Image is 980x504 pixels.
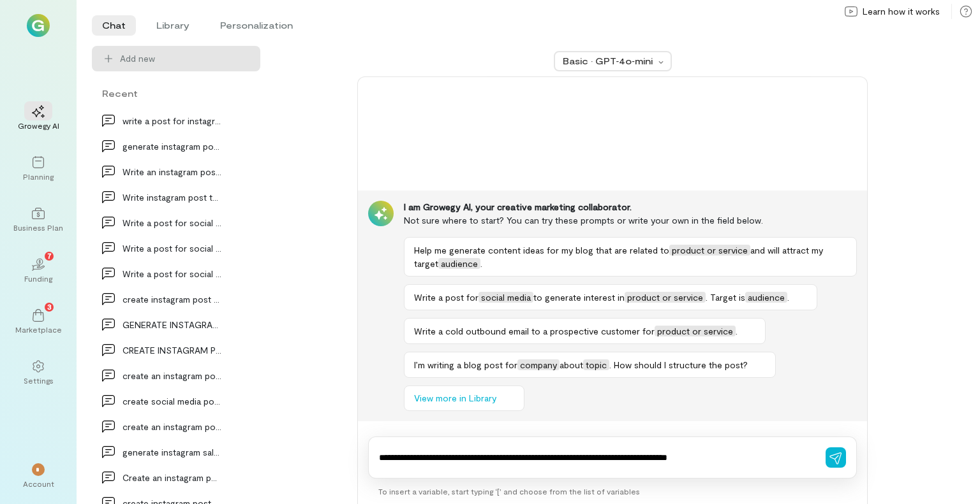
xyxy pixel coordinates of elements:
div: Create an instagram post to highlight Spring bloo… [122,471,222,484]
button: View more in Library [404,385,524,411]
span: to generate interest in [533,292,625,303]
div: create instagram post detailing our first vendor… [122,292,222,306]
span: View more in Library [414,392,496,405]
button: I’m writing a blog post forcompanyabouttopic. How should I structure the post? [404,352,776,378]
span: about [560,359,583,370]
span: Add new [120,52,250,65]
a: Planning [15,146,61,192]
span: . [736,326,738,336]
a: Marketplace [15,299,61,345]
a: Settings [15,350,61,396]
span: audience [745,292,787,303]
span: company [517,359,560,370]
div: Not sure where to start? You can try these prompts or write your own in the field below. [404,213,857,227]
div: Recent [92,87,260,100]
div: generate instagram post to launch [DATE] colle… [122,140,222,153]
div: Write a post for social media to generate interes… [122,216,222,229]
span: topic [583,359,609,370]
li: Personalization [210,15,303,36]
div: Write an instagram post for Dog lover about first… [122,165,222,178]
span: social media [479,292,533,303]
span: 7 [47,250,52,261]
div: create an instagram post after Re-Leashed (Patent… [122,420,222,433]
a: Business Plan [15,197,61,243]
li: Chat [92,15,136,36]
div: create social media post highlighting Bunny flora… [122,394,222,408]
span: product or service [669,245,750,256]
div: GENERATE INSTAGRAM POST THANKING FOR SMALL BUSINE… [122,318,222,331]
div: Write instagram post to get Dog owner excited abo… [122,191,222,204]
button: Write a cold outbound email to a prospective customer forproduct or service. [404,318,766,344]
div: Business Plan [13,222,63,233]
span: Help me generate content ideas for my blog that are related to [414,245,669,256]
span: I’m writing a blog post for [414,359,517,370]
div: Basic · GPT‑4o‑mini [563,55,655,68]
div: Account [23,479,54,489]
span: . Target is [706,292,745,303]
span: Learn how it works [863,5,940,18]
span: Write a post for [414,292,479,303]
div: To insert a variable, start typing ‘[’ and choose from the list of variables [368,479,857,504]
div: Planning [23,171,54,182]
span: 3 [47,301,52,312]
div: create an instagram post saying happy [DATE] and… [122,369,222,382]
div: Write a post for social media to generate interes… [122,241,222,255]
button: Write a post forsocial mediato generate interest inproduct or service. Target isaudience. [404,284,817,310]
a: Growegy AI [15,95,61,141]
div: Write a post for social media to generate interes… [122,267,222,280]
div: Settings [24,375,54,385]
div: write a post for instagram recapping weekend vend… [122,114,222,127]
span: . How should I structure the post? [609,359,748,370]
div: I am Growegy AI, your creative marketing collaborator. [404,201,857,213]
div: Funding [24,273,52,284]
span: Write a cold outbound email to a prospective customer for [414,326,655,336]
div: Growegy AI [18,120,59,131]
span: product or service [655,326,736,336]
div: CREATE INSTAGRAM POST FOR Dog owner ANNOUNCING SP… [122,343,222,357]
div: generate instagram sales post for Dog owner for S… [122,445,222,459]
span: audience [438,258,480,269]
a: Funding [15,248,61,294]
span: . [480,258,482,269]
li: Library [146,15,200,36]
button: Help me generate content ideas for my blog that are related toproduct or serviceand will attract ... [404,237,857,277]
span: . [787,292,789,303]
span: product or service [625,292,706,303]
div: *Account [15,453,61,499]
div: Marketplace [15,324,62,335]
